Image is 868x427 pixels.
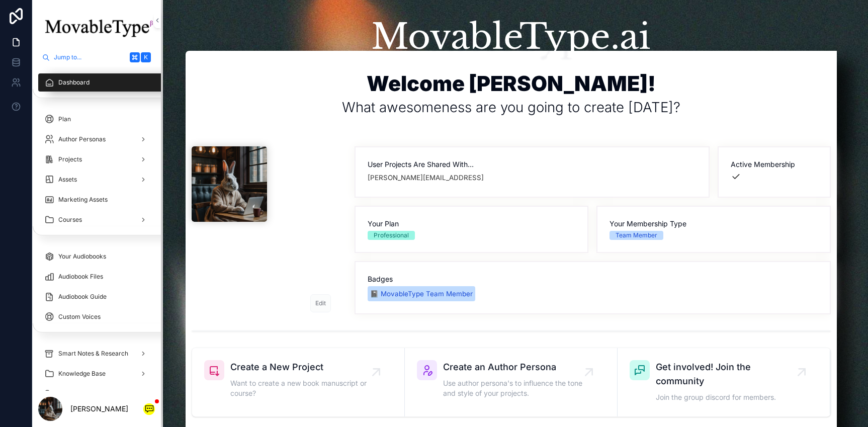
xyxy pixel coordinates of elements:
[58,216,82,224] span: Courses
[192,146,267,222] img: userprofpic
[54,53,126,61] span: Jump to...
[38,110,155,128] a: Plan
[32,66,161,391] div: scrollable content
[38,268,155,286] a: Audiobook Files
[142,53,150,61] span: K
[58,293,107,301] span: Audiobook Guide
[38,170,155,189] a: Assets
[610,219,817,229] span: Your Membership Type
[374,231,409,240] div: Professional
[405,348,618,416] a: Create an Author PersonaUse author persona's to influence the tone and style of your projects.
[618,348,830,416] a: Get involved! Join the communityJoin the group discord for members.
[656,360,802,388] span: Get involved! Join the community
[58,176,77,184] span: Assets
[58,155,82,163] span: Projects
[38,385,155,403] a: Tools
[58,196,108,204] span: Marketing Assets
[38,73,167,92] a: Dashboard
[38,345,155,363] a: Smart Notes & Research
[38,191,155,209] a: Marketing Assets
[342,97,680,118] h3: What awesomeness are you going to create [DATE]?
[38,130,155,148] a: Author Personas
[368,159,697,169] span: User Projects Are Shared With...
[342,71,680,97] h1: Welcome [PERSON_NAME]!
[368,274,818,284] span: Badges
[38,13,155,44] img: App logo
[368,172,697,185] span: [PERSON_NAME][EMAIL_ADDRESS]
[38,247,155,266] a: Your Audiobooks
[38,48,155,66] button: Jump to...K
[230,378,376,398] span: Want to create a new book manuscript or course?
[58,370,106,378] span: Knowledge Base
[58,273,103,281] span: Audiobook Files
[616,231,657,240] div: Team Member
[58,135,106,143] span: Author Personas
[70,404,128,414] p: [PERSON_NAME]
[38,308,155,326] a: Custom Voices
[58,390,73,398] span: Tools
[38,365,155,383] a: Knowledge Base
[38,211,155,229] a: Courses
[58,252,106,261] span: Your Audiobooks
[443,360,589,374] span: Create an Author Persona
[58,350,128,358] span: Smart Notes & Research
[192,348,405,416] a: Create a New ProjectWant to create a new book manuscript or course?
[368,219,575,229] span: Your Plan
[58,115,71,123] span: Plan
[58,313,101,321] span: Custom Voices
[310,294,331,312] button: Edit
[443,378,589,398] span: Use author persona's to influence the tone and style of your projects.
[656,392,802,402] span: Join the group discord for members.
[58,78,90,87] span: Dashboard
[38,150,155,168] a: Projects
[230,360,376,374] span: Create a New Project
[38,288,155,306] a: Audiobook Guide
[315,298,326,308] span: Edit
[370,289,473,299] div: 📓 MovableType Team Member
[731,159,818,169] span: Active Membership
